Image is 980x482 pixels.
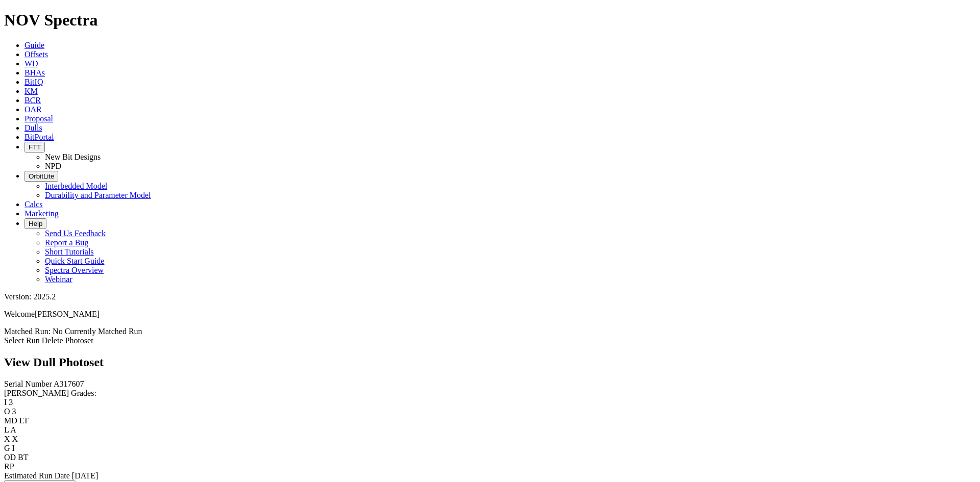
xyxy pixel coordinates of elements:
a: Send Us Feedback [45,229,106,238]
span: I [12,444,15,452]
label: Estimated Run Date [4,471,70,480]
label: Serial Number [4,379,52,388]
a: BHAs [24,68,45,77]
span: [PERSON_NAME] [35,310,100,318]
a: WD [24,59,38,68]
a: OAR [24,105,42,114]
a: BitIQ [24,78,43,86]
h1: NOV Spectra [4,11,976,30]
span: BT [18,453,28,462]
a: Short Tutorials [45,247,94,256]
span: 3 [9,398,13,407]
div: Version: 2025.2 [4,292,976,301]
a: BCR [24,96,41,105]
a: NPD [45,162,61,170]
a: Dulls [24,123,42,132]
a: Delete Photoset [42,336,93,345]
label: I [4,398,7,407]
span: X [12,435,18,443]
a: Guide [24,41,44,49]
a: Durability and Parameter Model [45,191,151,199]
span: 3 [12,407,16,416]
span: _ [16,462,20,471]
p: Welcome [4,310,976,319]
div: [PERSON_NAME] Grades: [4,389,976,398]
a: Interbedded Model [45,182,107,190]
label: X [4,435,10,443]
span: [DATE] [72,471,99,480]
span: OrbitLite [29,172,54,180]
a: Quick Start Guide [45,257,104,265]
a: Select Run [4,336,40,345]
label: O [4,407,10,416]
a: Calcs [24,200,43,209]
a: Proposal [24,114,53,123]
label: MD [4,416,17,425]
label: L [4,425,9,434]
h2: View Dull Photoset [4,356,976,369]
label: G [4,444,10,452]
button: OrbitLite [24,171,58,182]
a: Webinar [45,275,72,284]
span: Help [29,220,42,227]
a: Marketing [24,209,59,218]
a: KM [24,87,38,95]
a: Spectra Overview [45,266,104,274]
label: RP [4,462,14,471]
span: A [10,425,16,434]
button: Help [24,218,46,229]
a: Report a Bug [45,238,88,247]
span: Matched Run: [4,327,51,336]
a: New Bit Designs [45,153,101,161]
label: OD [4,453,16,462]
a: BitPortal [24,133,54,141]
span: No Currently Matched Run [53,327,142,336]
a: Offsets [24,50,48,59]
span: LT [19,416,29,425]
span: A317607 [54,379,84,388]
button: FTT [24,142,45,153]
span: FTT [29,143,41,151]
